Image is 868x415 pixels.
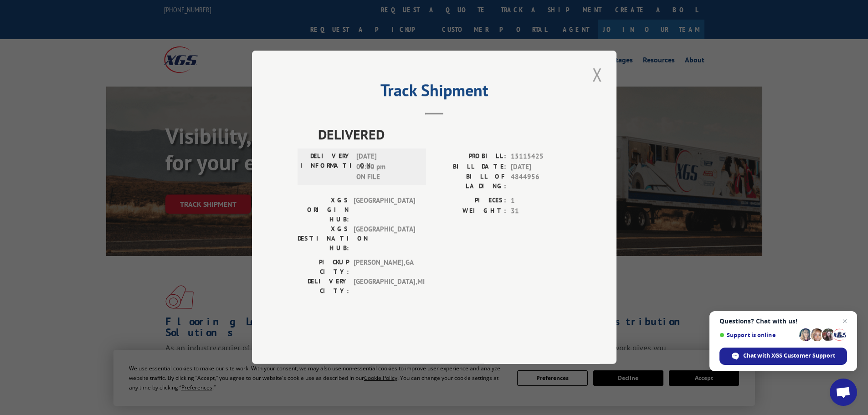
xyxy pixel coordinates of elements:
[511,162,571,172] span: [DATE]
[434,152,506,162] label: PROBILL:
[318,124,571,145] span: DELIVERED
[743,352,835,360] span: Chat with XGS Customer Support
[298,196,349,225] label: XGS ORIGIN HUB:
[298,258,349,277] label: PICKUP CITY:
[300,152,352,183] label: DELIVERY INFORMATION:
[354,196,415,225] span: [GEOGRAPHIC_DATA]
[719,332,796,338] span: Support is online
[298,84,571,101] h2: Track Shipment
[354,277,415,296] span: [GEOGRAPHIC_DATA] , MI
[719,318,847,325] span: Questions? Chat with us!
[434,206,506,216] label: WEIGHT:
[511,196,571,206] span: 1
[434,196,506,206] label: PIECES:
[830,379,857,406] a: Open chat
[511,206,571,216] span: 31
[434,162,506,172] label: BILL DATE:
[298,277,349,296] label: DELIVERY CITY:
[590,62,605,87] button: Close modal
[434,172,506,191] label: BILL OF LADING:
[356,152,418,183] span: [DATE] 05:20 pm ON FILE
[511,172,571,191] span: 4844956
[298,225,349,253] label: XGS DESTINATION HUB:
[354,258,415,277] span: [PERSON_NAME] , GA
[354,225,415,253] span: [GEOGRAPHIC_DATA]
[511,152,571,162] span: 15115425
[719,348,847,365] span: Chat with XGS Customer Support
